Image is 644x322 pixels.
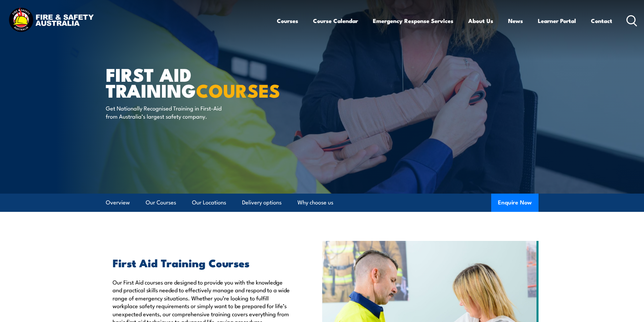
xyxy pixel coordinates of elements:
h2: First Aid Training Courses [113,258,291,267]
a: Courses [277,12,298,30]
button: Enquire Now [491,194,539,212]
a: Delivery options [242,194,282,212]
p: Get Nationally Recognised Training in First-Aid from Australia’s largest safety company. [106,104,229,120]
strong: COURSES [196,76,280,104]
a: Our Courses [146,194,176,212]
a: Course Calendar [313,12,358,30]
a: Learner Portal [538,12,576,30]
a: Our Locations [192,194,226,212]
a: About Us [468,12,493,30]
a: Contact [591,12,612,30]
h1: First Aid Training [106,66,273,98]
a: Emergency Response Services [373,12,453,30]
a: News [508,12,523,30]
a: Why choose us [297,194,333,212]
a: Overview [106,194,130,212]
